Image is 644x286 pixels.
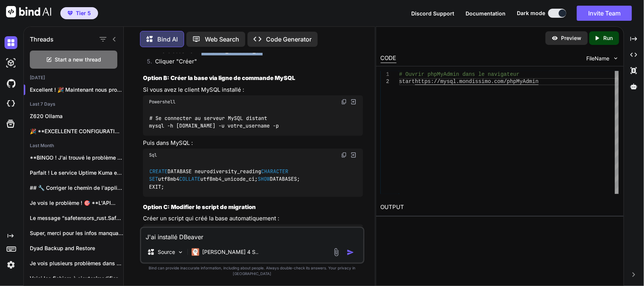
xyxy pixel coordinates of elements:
p: **BINGO ! J'ai trouvé le problème !**... [30,154,123,161]
img: copy [341,99,347,105]
img: darkChat [5,36,17,49]
span: Start a new thread [55,56,101,63]
h2: OUTPUT [376,198,624,216]
p: Z620 Ollama [30,112,123,120]
span: CREATE [149,168,168,175]
span: COLLATE [179,176,200,183]
p: 🎉 **EXCELLENTE CONFIGURATION ! Tout est PARFAIT... [30,128,123,135]
span: / [504,78,507,85]
span: Sql [149,152,157,158]
p: Excellent ! 🎉 Maintenant nous progresso... [30,86,123,94]
p: Super, merci pour les infos manquantes. J’ai... [30,229,123,237]
span: mysql [440,78,456,85]
p: Bind AI [157,35,178,44]
span: . [491,78,494,85]
span: Documentation [466,10,506,17]
div: CODE [381,54,397,63]
button: Invite Team [577,6,632,21]
p: Web Search [205,35,239,44]
img: Claude 4 Sonnet [192,248,199,256]
span: com [494,78,504,85]
p: Run [604,34,613,42]
span: // [434,78,440,85]
p: Le message “safetensors_rust.SafetensorError: HeaderTooSmall” sur le nœud... [30,214,123,222]
span: FileName [587,55,610,62]
p: Créer un script qui créé la base automatiquement : [143,214,363,223]
p: Je vois le problème ! 🎯 **L'API... [30,199,123,207]
span: . [456,78,459,85]
img: githubDark [5,77,17,90]
span: mondissimo [459,78,491,85]
img: icon [347,249,354,256]
span: Powershell [149,99,175,105]
img: attachment [332,248,341,257]
img: settings [5,258,17,271]
span: start [399,78,415,85]
p: Code Generator [266,35,312,44]
p: Dyad Backup and Restore [30,244,123,252]
img: darkAi-studio [5,57,17,69]
span: # Ouvrir phpMyAdmin dans le navigateur [399,71,520,77]
img: chevron down [613,55,619,62]
img: Open in Browser [350,152,357,158]
h2: Last 7 Days [24,101,123,107]
button: Discord Support [411,9,454,17]
span: Dark mode [517,9,545,17]
img: Bind AI [6,6,51,17]
p: [PERSON_NAME] 4 S.. [202,248,258,256]
span: CHARACTER SET [149,168,291,182]
button: Documentation [466,9,506,17]
li: Cliquer "Créer" [149,57,363,68]
img: copy [341,152,347,158]
h2: [DATE] [24,75,123,81]
span: Tier 5 [76,9,91,17]
div: 1 [381,71,389,78]
h1: Threads [30,35,54,44]
p: Source [158,248,175,256]
span: https: [415,78,434,85]
strong: Option B: Créer la base via ligne de commande MySQL [143,74,295,81]
img: premium [68,11,73,15]
p: Voici les fichiers à ajouter/modifier pour corriger... [30,275,123,282]
p: Preview [561,34,582,42]
button: premiumTier 5 [60,7,98,19]
p: Je vois plusieurs problèmes dans vos logs.... [30,260,123,267]
strong: Option C: Modifier le script de migration [143,203,256,211]
span: SHOW [258,176,270,183]
img: cloudideIcon [5,97,17,110]
div: 2 [381,78,389,85]
h2: Last Month [24,143,123,149]
span: Discord Support [411,10,454,17]
textarea: J'ai installé DBeaver [141,228,363,241]
img: Open in Browser [350,98,357,105]
p: Si vous avez le client MySQL installé : [143,86,363,94]
img: preview [552,35,558,42]
p: Parfait ! Le service Uptime Kuma est... [30,169,123,177]
p: Bind can provide inaccurate information, including about people. Always double-check its answers.... [140,265,364,277]
span: phpMyAdmin [507,78,538,85]
code: DATABASE neurodiversity_reading utf8mb4 utf8mb4_unicode_ci; DATABASES; EXIT; [149,168,300,191]
img: Pick Models [177,249,184,255]
code: # Se connecter au serveur MySQL distant mysql -h [DOMAIN_NAME] -u votre_username -p [149,114,279,130]
p: Puis dans MySQL : [143,139,363,148]
p: ## 🔧 Corriger le chemin de l'application... [30,184,123,192]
